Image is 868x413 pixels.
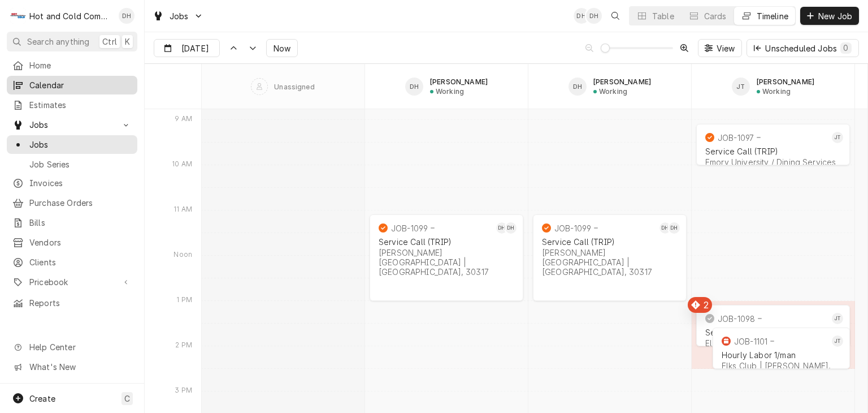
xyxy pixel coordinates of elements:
div: Jason Thomason's Avatar [732,78,750,96]
div: DH [669,222,680,234]
span: Create [29,394,55,403]
div: Hourly Labor 1/man [722,350,841,360]
span: What's New [29,361,131,373]
a: Estimates [7,96,137,114]
a: Jobs [7,135,137,154]
div: Table [652,10,674,22]
a: Vendors [7,233,137,252]
div: [PERSON_NAME][GEOGRAPHIC_DATA] | [GEOGRAPHIC_DATA], 30317 [379,248,514,277]
div: Jason Thomason's Avatar [832,313,843,324]
div: SPACE for context menu [202,64,855,109]
div: 2 PM [170,341,198,353]
div: Daryl Harris's Avatar [405,78,423,96]
div: 3 PM [169,386,198,398]
span: Jobs [29,119,115,131]
div: [PERSON_NAME] [430,78,488,86]
a: Go to What's New [7,358,137,376]
a: Bills [7,213,137,232]
a: Clients [7,253,137,272]
button: Open search [606,7,624,25]
span: Jobs [29,139,132,150]
a: Job Series [7,155,137,174]
a: Go to Jobs [148,7,208,25]
button: Unscheduled Jobs0 [747,39,859,57]
span: Search anything [27,36,89,48]
span: Jobs [170,10,189,22]
div: 0 [843,42,849,54]
div: SPACE for context menu [145,64,201,109]
div: Working [762,87,791,96]
div: DH [586,8,602,24]
div: Jason Thomason's Avatar [832,132,843,143]
div: Daryl Harris's Avatar [574,8,589,24]
span: View [714,42,737,54]
a: Home [7,56,137,75]
div: Daryl Harris's Avatar [659,222,671,234]
div: [PERSON_NAME][GEOGRAPHIC_DATA] | [GEOGRAPHIC_DATA], 30317 [542,248,678,277]
button: Now [266,39,298,57]
span: C [124,393,130,405]
div: Daryl Harris's Avatar [586,8,602,24]
span: Clients [29,256,132,268]
div: 11 AM [168,205,198,217]
div: Unassigned [274,83,315,91]
div: JOB-1101 [734,337,767,346]
span: New Job [816,10,854,22]
div: Hot and Cold Commercial Kitchens, Inc.'s Avatar [10,8,26,24]
div: David Harris's Avatar [505,222,517,234]
div: David Harris's Avatar [568,78,587,96]
div: 10 AM [166,160,198,172]
div: [PERSON_NAME] [757,78,814,86]
a: Reports [7,294,137,312]
div: 9 AM [169,114,198,127]
div: DH [119,8,134,24]
div: JOB-1098 [718,314,755,324]
a: Invoices [7,174,137,192]
span: Pricebook [29,276,115,288]
a: Go to Pricebook [7,273,137,291]
div: Cards [704,10,727,22]
div: DH [574,8,589,24]
div: Hot and Cold Commercial Kitchens, Inc. [29,10,112,22]
div: Service Call (TRIP) [705,147,841,156]
span: Help Center [29,341,131,353]
span: Vendors [29,236,132,248]
span: Bills [29,217,132,229]
span: K [125,36,130,48]
div: David Harris's Avatar [669,222,680,234]
a: Calendar [7,76,137,94]
div: [PERSON_NAME] [593,78,651,86]
div: Unscheduled Jobs [765,42,852,54]
a: Go to Help Center [7,338,137,356]
div: JOB-1097 [718,133,754,143]
div: JT [832,132,843,143]
div: DH [505,222,517,234]
div: Daryl Harris's Avatar [119,8,134,24]
div: Jason Thomason's Avatar [832,335,843,347]
div: Timeline [757,10,788,22]
span: Calendar [29,79,132,91]
div: Service Call (TRIP) [705,328,841,337]
span: Invoices [29,177,132,189]
a: Purchase Orders [7,193,137,212]
div: JOB-1099 [391,223,428,233]
div: JT [732,78,750,96]
div: Working [436,87,464,96]
span: Job Series [29,158,132,170]
button: New Job [800,7,859,25]
div: DH [659,222,671,234]
span: Home [29,59,132,71]
div: Working [599,87,627,96]
div: Noon [168,250,198,263]
div: 1 PM [171,295,198,308]
div: Daryl Harris's Avatar [496,222,507,234]
div: JT [832,313,843,324]
span: Estimates [29,99,132,111]
div: DH [568,78,587,96]
div: JT [832,335,843,347]
span: Now [271,42,293,54]
button: Search anythingCtrlK [7,32,137,51]
span: Ctrl [102,36,117,48]
span: Purchase Orders [29,197,132,209]
div: Service Call (TRIP) [379,237,514,247]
